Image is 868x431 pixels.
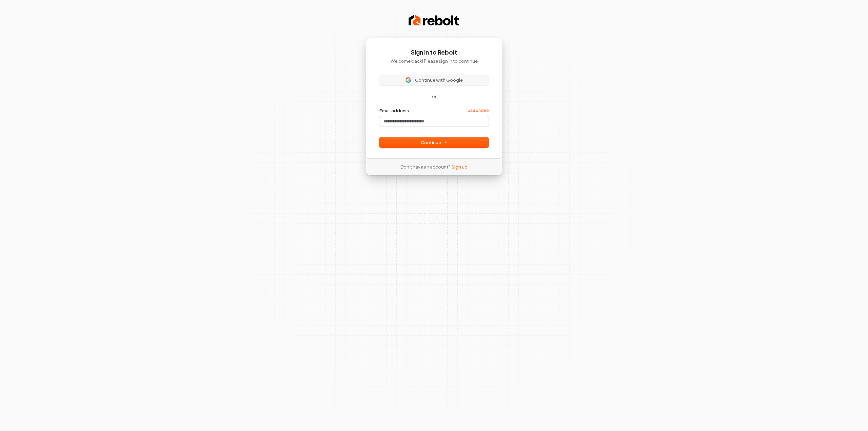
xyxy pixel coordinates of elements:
h1: Sign in to Rebolt [379,48,489,57]
label: Email address [379,107,409,114]
button: Sign in with GoogleContinue with Google [379,75,489,85]
a: Use phone [468,108,489,113]
img: Sign in with Google [406,77,411,83]
button: Continue [379,137,489,148]
img: Rebolt Logo [409,14,459,27]
span: Continue with Google [415,77,463,83]
p: or [432,93,436,99]
span: Continue [421,139,447,145]
p: Welcome back! Please sign in to continue [379,58,489,64]
a: Sign up [452,164,468,170]
span: Don’t have an account? [400,164,450,170]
